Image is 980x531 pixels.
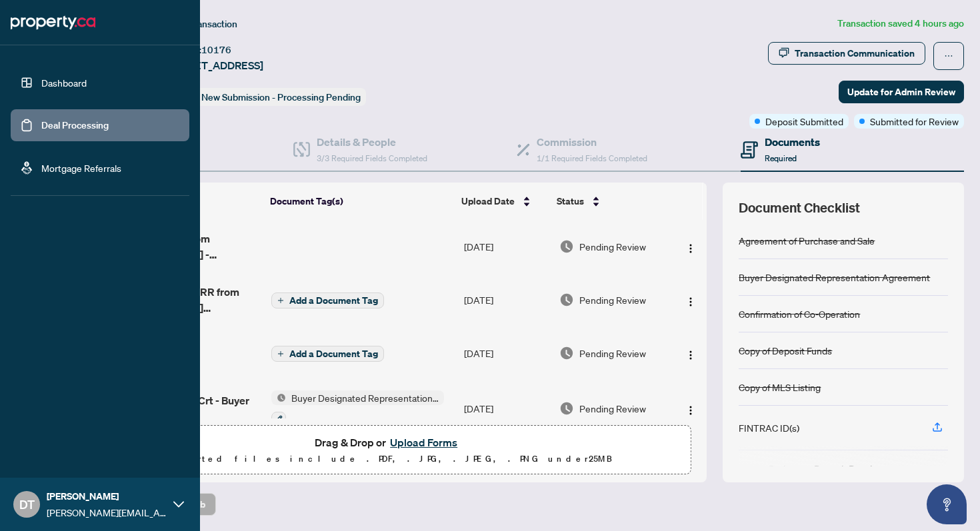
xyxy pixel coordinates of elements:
[559,346,574,360] img: Document Status
[456,183,551,220] th: Upload Date
[944,51,953,61] span: ellipsis
[680,398,701,419] button: Logo
[739,270,930,284] div: Buyer Designated Representation Agreement
[739,306,860,321] div: Confirmation of Co-Operation
[165,88,366,106] div: Status:
[685,405,696,416] img: Logo
[839,81,964,103] button: Update for Admin Review
[277,350,284,357] span: plus
[559,292,574,307] img: Document Status
[86,426,690,475] span: Drag & Drop orUpload FormsSupported files include .PDF, .JPG, .JPEG, .PNG under25MB
[459,326,554,380] td: [DATE]
[739,343,832,358] div: Copy of Deposit Funds
[579,401,646,416] span: Pending Review
[551,183,670,220] th: Status
[557,194,584,209] span: Status
[317,153,427,163] span: 3/3 Required Fields Completed
[271,346,384,362] button: Add a Document Tag
[47,505,167,520] span: [PERSON_NAME][EMAIL_ADDRESS][DOMAIN_NAME]
[19,495,35,514] span: DT
[559,239,574,254] img: Document Status
[271,292,384,309] button: Add a Document Tag
[680,289,701,310] button: Logo
[579,292,646,307] span: Pending Review
[680,236,701,257] button: Logo
[315,434,461,451] span: Drag & Drop or
[271,390,444,426] button: Status IconBuyer Designated Representation Agreement
[739,420,799,435] div: FINTRAC ID(s)
[41,119,109,131] a: Deal Processing
[317,134,427,150] h4: Details & People
[847,81,955,103] span: Update for Admin Review
[685,243,696,254] img: Logo
[94,451,682,467] p: Supported files include .PDF, .JPG, .JPEG, .PNG under 25 MB
[537,134,647,150] h4: Commission
[11,12,95,33] img: logo
[537,153,647,163] span: 1/1 Required Fields Completed
[201,91,361,103] span: New Submission - Processing Pending
[286,390,444,405] span: Buyer Designated Representation Agreement
[41,77,87,89] a: Dashboard
[271,390,286,405] img: Status Icon
[265,183,457,220] th: Document Tag(s)
[459,273,554,326] td: [DATE]
[579,346,646,360] span: Pending Review
[201,44,231,56] span: 10176
[41,162,121,174] a: Mortgage Referrals
[765,134,820,150] h4: Documents
[386,434,461,451] button: Upload Forms
[685,350,696,360] img: Logo
[739,199,860,217] span: Document Checklist
[680,342,701,364] button: Logo
[459,220,554,273] td: [DATE]
[289,296,378,305] span: Add a Document Tag
[165,57,263,73] span: [STREET_ADDRESS]
[927,484,967,524] button: Open asap
[271,292,384,308] button: Add a Document Tag
[559,401,574,416] img: Document Status
[271,345,384,362] button: Add a Document Tag
[166,18,237,30] span: View Transaction
[459,380,554,437] td: [DATE]
[289,349,378,358] span: Add a Document Tag
[765,114,843,129] span: Deposit Submitted
[768,42,925,65] button: Transaction Communication
[739,380,821,394] div: Copy of MLS Listing
[765,153,797,163] span: Required
[795,43,915,64] div: Transaction Communication
[579,239,646,254] span: Pending Review
[277,297,284,304] span: plus
[47,489,167,504] span: [PERSON_NAME]
[685,296,696,307] img: Logo
[870,114,959,129] span: Submitted for Review
[461,194,515,209] span: Upload Date
[837,16,964,31] article: Transaction saved 4 hours ago
[739,233,875,248] div: Agreement of Purchase and Sale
